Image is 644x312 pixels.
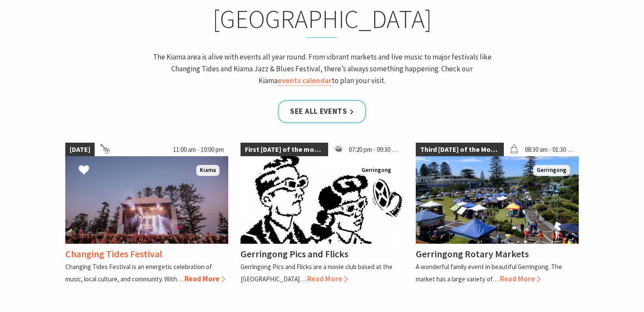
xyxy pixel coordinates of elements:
[65,248,162,260] h4: Changing Tides Festival
[65,143,95,157] span: [DATE]
[520,143,579,157] span: 08:30 am - 01:30 pm
[416,143,579,285] a: Third [DATE] of the Month 08:30 am - 01:30 pm Christmas Market and Street Parade Gerringong Gerri...
[184,274,225,284] span: Read More
[278,76,332,86] a: events calendar
[169,143,228,157] span: 11:00 am - 10:00 pm
[65,156,228,244] img: Changing Tides Main Stage
[70,156,98,186] button: Click to Favourite Changing Tides Festival
[241,248,348,260] h4: Gerringong Pics and Flicks
[307,274,348,284] span: Read More
[150,51,494,87] p: The Kiama area is alive with events all year round. From vibrant markets and live music to major ...
[416,263,562,283] p: A wonderful family event in beautiful Gerringong. The market has a large variety of…
[241,263,393,283] p: Gerringong Pics and Flicks are a movie club based at the [GEOGRAPHIC_DATA]…
[500,274,541,284] span: Read More
[344,143,403,157] span: 07:20 pm - 09:30 pm
[416,143,504,157] span: Third [DATE] of the Month
[416,156,579,244] img: Christmas Market and Street Parade
[533,165,570,176] span: Gerringong
[65,263,212,283] p: Changing Tides Festival is an energetic celebration of music, local culture, and community. With…
[196,165,219,176] span: Kiama
[65,143,228,285] a: [DATE] 11:00 am - 10:00 pm Changing Tides Main Stage Kiama Changing Tides Festival Changing Tides...
[416,248,529,260] h4: Gerringong Rotary Markets
[358,165,395,176] span: Gerringong
[241,143,328,157] span: First [DATE] of the month
[241,143,403,285] a: First [DATE] of the month 07:20 pm - 09:30 pm Gerringong Gerringong Pics and Flicks Gerringong Pi...
[278,100,366,123] a: See all Events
